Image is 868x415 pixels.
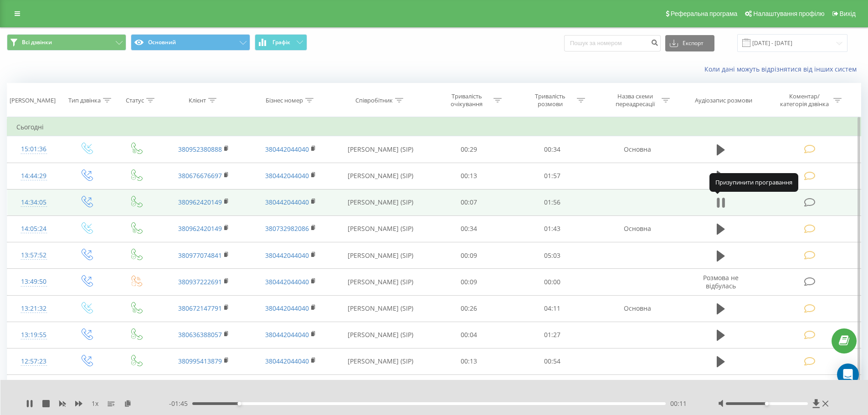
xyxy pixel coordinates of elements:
[703,273,739,290] span: Розмова не відбулась
[511,295,594,322] td: 04:11
[427,136,511,163] td: 00:29
[427,322,511,348] td: 00:04
[753,10,824,17] span: Налаштування профілю
[334,215,427,242] td: [PERSON_NAME] (SIP)
[334,295,427,322] td: [PERSON_NAME] (SIP)
[837,364,859,385] div: Open Intercom Messenger
[511,375,594,401] td: 01:22
[511,136,594,163] td: 00:34
[778,92,831,108] div: Коментар/категорія дзвінка
[594,136,680,163] td: Основна
[178,171,222,180] a: 380676676697
[671,10,738,17] span: Реферальна програма
[334,242,427,269] td: [PERSON_NAME] (SIP)
[564,35,661,51] input: Пошук за номером
[709,173,798,191] div: Призупинити програвання
[334,375,427,401] td: [PERSON_NAME] (SIP)
[22,39,52,46] span: Всі дзвінки
[427,242,511,269] td: 00:09
[511,189,594,215] td: 01:56
[427,348,511,374] td: 00:13
[265,145,309,154] a: 380442044040
[178,277,222,286] a: 380937222691
[7,34,126,51] button: Всі дзвінки
[427,189,511,215] td: 00:07
[237,402,241,405] div: Accessibility label
[265,224,309,233] a: 380732982086
[334,163,427,189] td: [PERSON_NAME] (SIP)
[16,220,51,238] div: 14:05:24
[16,379,51,397] div: 12:48:21
[272,39,290,46] span: Графік
[265,251,309,260] a: 380442044040
[126,97,144,104] div: Статус
[265,277,309,286] a: 380442044040
[695,97,752,104] div: Аудіозапис розмови
[611,92,659,108] div: Назва схеми переадресації
[334,348,427,374] td: [PERSON_NAME] (SIP)
[704,65,861,73] a: Коли дані можуть відрізнятися вiд інших систем
[178,357,222,365] a: 380995413879
[511,242,594,269] td: 05:03
[334,322,427,348] td: [PERSON_NAME] (SIP)
[16,273,51,291] div: 13:49:50
[526,92,575,108] div: Тривалість розмови
[427,215,511,242] td: 00:34
[594,215,680,242] td: Основна
[840,10,856,17] span: Вихід
[427,163,511,189] td: 00:13
[334,136,427,163] td: [PERSON_NAME] (SIP)
[334,189,427,215] td: [PERSON_NAME] (SIP)
[16,167,51,185] div: 14:44:29
[265,357,309,365] a: 380442044040
[16,300,51,318] div: 13:21:32
[16,246,51,264] div: 13:57:52
[427,295,511,322] td: 00:26
[189,97,206,104] div: Клієнт
[68,97,101,104] div: Тип дзвінка
[178,224,222,233] a: 380962420149
[7,118,861,136] td: Сьогодні
[442,92,491,108] div: Тривалість очікування
[265,304,309,313] a: 380442044040
[265,198,309,206] a: 380442044040
[265,171,309,180] a: 380442044040
[178,304,222,313] a: 380672147791
[427,375,511,401] td: 00:38
[511,163,594,189] td: 01:57
[16,353,51,370] div: 12:57:23
[131,34,250,51] button: Основний
[355,97,393,104] div: Співробітник
[92,399,98,408] span: 1 x
[665,35,714,51] button: Експорт
[511,348,594,374] td: 00:54
[594,295,680,322] td: Основна
[178,198,222,206] a: 380962420149
[334,269,427,295] td: [PERSON_NAME] (SIP)
[266,97,303,104] div: Бізнес номер
[594,375,680,401] td: Основна
[178,330,222,339] a: 380636388057
[16,326,51,344] div: 13:19:55
[16,140,51,158] div: 15:01:36
[427,269,511,295] td: 00:09
[670,399,687,408] span: 00:11
[10,97,56,104] div: [PERSON_NAME]
[169,399,192,408] span: - 01:45
[178,145,222,154] a: 380952380888
[178,251,222,260] a: 380977074841
[765,402,769,405] div: Accessibility label
[511,322,594,348] td: 01:27
[16,194,51,211] div: 14:34:05
[511,269,594,295] td: 00:00
[255,34,307,51] button: Графік
[265,330,309,339] a: 380442044040
[511,215,594,242] td: 01:43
